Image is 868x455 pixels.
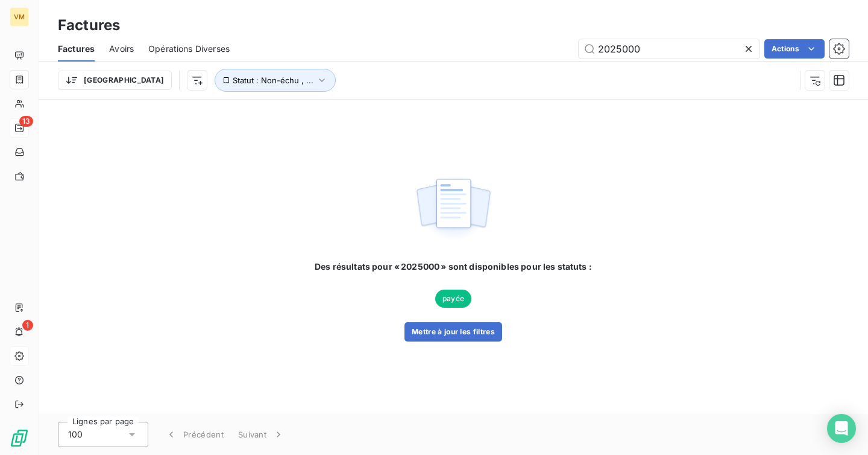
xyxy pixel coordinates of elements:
[10,428,29,448] img: Logo LeanPay
[148,43,230,55] span: Opérations Diverses
[158,422,231,447] button: Précédent
[68,428,83,441] span: 100
[215,69,336,92] button: Statut : Non-échu , ...
[233,75,313,85] span: Statut : Non-échu , ...
[19,116,33,127] span: 13
[315,261,592,273] span: Des résultats pour « 2025000 » sont disponibles pour les statuts :
[764,39,825,59] button: Actions
[827,414,856,443] div: Open Intercom Messenger
[58,14,120,36] h3: Factures
[435,290,471,308] span: payée
[109,43,134,55] span: Avoirs
[579,39,759,59] input: Rechercher
[22,320,33,331] span: 1
[415,172,492,247] img: empty state
[231,422,292,447] button: Suivant
[58,43,95,55] span: Factures
[10,7,29,27] div: VM
[404,322,502,342] button: Mettre à jour les filtres
[58,71,172,90] button: [GEOGRAPHIC_DATA]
